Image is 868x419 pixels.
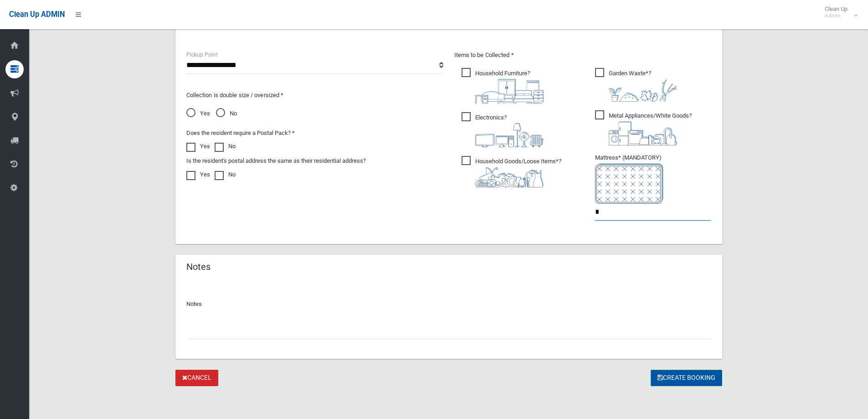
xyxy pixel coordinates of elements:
[651,370,722,387] button: Create Booking
[595,154,711,204] span: Mattress* (MANDATORY)
[475,114,544,147] i: ?
[595,68,677,102] span: Garden Waste*
[609,112,692,145] i: ?
[186,90,443,101] p: Collection is double size / oversized *
[175,370,218,387] a: Cancel
[475,79,544,103] img: aa9efdbe659d29b613fca23ba79d85cb.png
[595,110,692,145] span: Metal Appliances/White Goods
[820,5,857,19] span: Clean Up
[9,10,65,19] span: Clean Up ADMIN
[595,163,663,204] img: e7408bece873d2c1783593a074e5cb2f.png
[186,155,366,166] label: Is the resident's postal address the same as their residential address?
[475,167,544,187] img: b13cc3517677393f34c0a387616ef184.png
[609,70,677,102] i: ?
[462,156,561,187] span: Household Goods/Loose Items*
[475,158,561,187] i: ?
[186,169,210,180] label: Yes
[186,128,295,139] label: Does the resident require a Postal Pack? *
[175,258,221,276] header: Notes
[609,121,677,145] img: 36c1b0289cb1767239cdd3de9e694f19.png
[186,141,210,152] label: Yes
[475,70,544,103] i: ?
[609,79,677,102] img: 4fd8a5c772b2c999c83690221e5242e0.png
[454,50,711,61] p: Items to be Collected *
[216,108,237,119] span: No
[825,12,847,19] small: Admin
[215,169,236,180] label: No
[186,108,210,119] span: Yes
[186,299,711,310] p: Notes
[215,141,236,152] label: No
[462,68,544,103] span: Household Furniture
[462,112,544,147] span: Electronics
[475,123,544,147] img: 394712a680b73dbc3d2a6a3a7ffe5a07.png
